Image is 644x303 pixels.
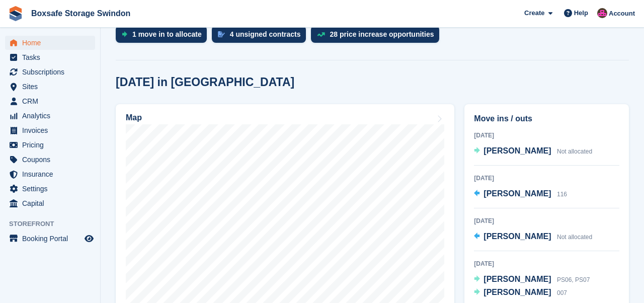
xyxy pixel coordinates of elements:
a: Preview store [83,233,95,245]
span: [PERSON_NAME] [484,189,551,198]
a: menu [5,182,95,196]
span: Tasks [22,50,83,64]
span: Help [574,8,588,18]
span: Create [524,8,544,18]
a: menu [5,153,95,167]
span: Settings [22,182,83,196]
span: Pricing [22,138,83,152]
a: menu [5,123,95,137]
span: [PERSON_NAME] [484,232,551,241]
div: 1 move in to allocate [132,30,202,38]
a: menu [5,36,95,50]
div: [DATE] [474,174,619,183]
span: Home [22,36,83,50]
span: [PERSON_NAME] [484,288,551,296]
a: [PERSON_NAME] PS06, PS07 [474,273,590,286]
div: 4 unsigned contracts [230,30,301,38]
span: Invoices [22,123,83,137]
span: Insurance [22,167,83,181]
a: menu [5,196,95,210]
span: 007 [557,289,567,296]
span: Account [609,9,635,19]
span: Booking Portal [22,232,83,246]
span: [PERSON_NAME] [484,275,551,283]
span: Analytics [22,109,83,123]
span: Subscriptions [22,65,83,79]
a: menu [5,65,95,79]
a: menu [5,109,95,123]
a: [PERSON_NAME] Not allocated [474,145,592,158]
span: [PERSON_NAME] [484,146,551,155]
h2: Move ins / outs [474,113,619,125]
img: Philip Matthews [597,8,607,18]
a: Boxsafe Storage Swindon [27,5,134,22]
span: Capital [22,196,83,210]
a: 4 unsigned contracts [212,26,311,48]
img: contract_signature_icon-13c848040528278c33f63329250d36e43548de30e8caae1d1a13099fd9432cc5.svg [218,31,225,37]
a: [PERSON_NAME] 116 [474,188,567,201]
span: PS06, PS07 [557,276,590,283]
a: 1 move in to allocate [116,26,212,48]
a: menu [5,232,95,246]
a: 28 price increase opportunities [311,26,444,48]
a: [PERSON_NAME] Not allocated [474,231,592,244]
span: Storefront [9,219,100,229]
img: move_ins_to_allocate_icon-fdf77a2bb77ea45bf5b3d319d69a93e2d87916cf1d5bf7949dd705db3b84f3ca.svg [122,31,127,37]
a: menu [5,80,95,94]
span: CRM [22,94,83,108]
span: Coupons [22,153,83,167]
span: Not allocated [557,234,592,241]
a: menu [5,94,95,108]
img: price_increase_opportunities-93ffe204e8149a01c8c9dc8f82e8f89637d9d84a8eef4429ea346261dce0b2c0.svg [317,32,325,37]
img: stora-icon-8386f47178a22dfd0bd8f6a31ec36ba5ce8667c1dd55bd0f319d3a0aa187defe.svg [8,6,23,21]
div: [DATE] [474,259,619,268]
a: menu [5,138,95,152]
h2: Map [126,113,142,122]
a: menu [5,50,95,64]
div: 28 price increase opportunities [330,30,434,38]
div: [DATE] [474,216,619,225]
div: [DATE] [474,131,619,140]
h2: [DATE] in [GEOGRAPHIC_DATA] [116,75,294,89]
a: menu [5,167,95,181]
span: Sites [22,80,83,94]
span: 116 [557,191,567,198]
a: [PERSON_NAME] 007 [474,286,567,299]
span: Not allocated [557,148,592,155]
